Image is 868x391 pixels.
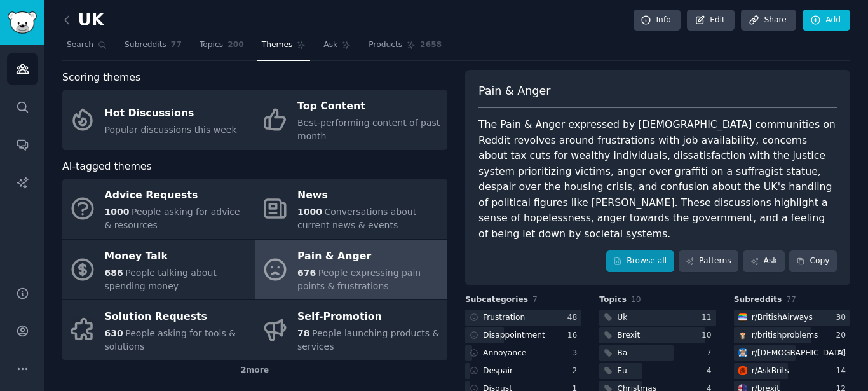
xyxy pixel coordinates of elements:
[738,366,747,375] img: AskBrits
[617,312,627,324] div: Uk
[8,11,37,34] img: GummySearch logo
[573,348,582,359] div: 3
[105,207,130,217] span: 1000
[105,268,217,291] span: People talking about spending money
[297,307,441,327] div: Self-Promotion
[465,363,581,379] a: Despair2
[105,328,123,338] span: 630
[617,366,627,377] div: Eu
[255,179,448,239] a: News1000Conversations about current news & events
[62,35,111,61] a: Search
[105,246,248,266] div: Money Talk
[679,250,738,272] a: Patterns
[369,39,402,51] span: Products
[120,35,186,61] a: Subreddits77
[297,328,309,338] span: 78
[171,39,182,51] span: 77
[836,366,850,377] div: 14
[599,363,715,379] a: Eu4
[573,366,582,377] div: 2
[483,312,525,324] div: Frustration
[483,366,513,377] div: Despair
[297,118,440,141] span: Best-performing content of past month
[707,348,716,359] div: 7
[687,10,735,31] a: Edit
[323,39,337,51] span: Ask
[599,294,627,306] span: Topics
[532,295,538,304] span: 7
[465,345,581,361] a: Annoyance3
[599,345,715,361] a: Ba7
[617,348,627,359] div: Ba
[67,39,93,51] span: Search
[62,10,104,31] h2: UK
[734,294,782,306] span: Subreddits
[738,313,747,322] img: BritishAirways
[465,327,581,343] a: Disappointment16
[803,10,850,31] a: Add
[738,348,747,357] img: british
[752,312,813,324] div: r/ BritishAirways
[297,97,441,117] div: Top Content
[599,310,715,326] a: Uk11
[420,39,442,51] span: 2658
[62,300,255,360] a: Solution Requests630People asking for tools & solutions
[125,39,166,51] span: Subreddits
[297,207,322,217] span: 1000
[707,366,716,377] div: 4
[836,348,850,359] div: 16
[105,328,236,352] span: People asking for tools & solutions
[62,70,140,86] span: Scoring themes
[297,268,421,291] span: People expressing pain points & frustrations
[297,328,439,352] span: People launching products & services
[752,366,789,377] div: r/ AskBrits
[734,345,850,361] a: britishr/[DEMOGRAPHIC_DATA]16
[62,159,152,175] span: AI-tagged themes
[702,330,716,341] div: 10
[262,39,293,51] span: Themes
[62,240,255,300] a: Money Talk686People talking about spending money
[738,331,747,340] img: britishproblems
[752,330,818,341] div: r/ britishproblems
[752,348,846,359] div: r/ [DEMOGRAPHIC_DATA]
[62,360,447,381] div: 2 more
[734,310,850,326] a: BritishAirwaysr/BritishAirways30
[105,307,248,327] div: Solution Requests
[297,268,316,278] span: 676
[255,90,448,150] a: Top ContentBest-performing content of past month
[195,35,248,61] a: Topics200
[617,330,640,341] div: Brexit
[465,294,528,306] span: Subcategories
[255,300,448,360] a: Self-Promotion78People launching products & services
[319,35,355,61] a: Ask
[478,83,550,99] span: Pain & Anger
[702,312,716,324] div: 11
[734,327,850,343] a: britishproblemsr/britishproblems20
[257,35,311,61] a: Themes
[836,312,850,324] div: 30
[255,240,448,300] a: Pain & Anger676People expressing pain points & frustrations
[105,103,237,123] div: Hot Discussions
[227,39,244,51] span: 200
[297,186,441,206] div: News
[465,310,581,326] a: Frustration48
[567,312,582,324] div: 48
[631,295,641,304] span: 10
[483,330,545,341] div: Disappointment
[634,10,681,31] a: Info
[741,10,796,31] a: Share
[606,250,674,272] a: Browse all
[599,327,715,343] a: Brexit10
[62,90,255,150] a: Hot DiscussionsPopular discussions this week
[105,268,123,278] span: 686
[789,250,837,272] button: Copy
[786,295,796,304] span: 77
[567,330,582,341] div: 16
[200,39,223,51] span: Topics
[62,179,255,239] a: Advice Requests1000People asking for advice & resources
[483,348,526,359] div: Annoyance
[105,186,248,206] div: Advice Requests
[297,246,441,266] div: Pain & Anger
[734,363,850,379] a: AskBritsr/AskBrits14
[105,125,237,135] span: Popular discussions this week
